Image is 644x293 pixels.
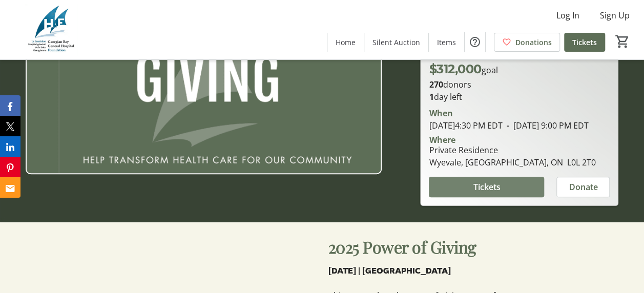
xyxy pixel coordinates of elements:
[429,156,595,169] div: Wyevale, [GEOGRAPHIC_DATA], ON L0L 2T0
[494,33,560,52] a: Donations
[600,9,630,22] span: Sign Up
[429,120,502,131] span: [DATE] 4:30 PM EDT
[515,37,552,48] span: Donations
[572,37,597,48] span: Tickets
[613,32,632,51] button: Cart
[429,79,443,90] b: 270
[372,37,420,48] span: Silent Auction
[429,144,595,156] div: Private Residence
[336,37,356,48] span: Home
[429,91,610,103] p: day left
[429,91,433,102] span: 1
[548,7,588,24] button: Log In
[429,136,455,144] div: Where
[327,33,364,52] a: Home
[502,120,588,131] span: [DATE] 9:00 PM EDT
[328,265,451,277] strong: [DATE] | [GEOGRAPHIC_DATA]
[569,181,597,193] span: Donate
[502,120,513,131] span: -
[429,107,452,119] div: When
[429,177,544,197] button: Tickets
[429,78,610,91] p: donors
[429,60,497,78] p: goal
[564,33,605,52] a: Tickets
[465,32,485,52] button: Help
[556,9,579,22] span: Log In
[328,236,476,258] span: 2025 Power of Giving
[437,37,456,48] span: Items
[6,4,97,55] img: Georgian Bay General Hospital Foundation's Logo
[429,61,481,76] span: $312,000
[473,181,500,193] span: Tickets
[592,7,638,24] button: Sign Up
[429,33,464,52] a: Items
[556,177,610,197] button: Donate
[364,33,428,52] a: Silent Auction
